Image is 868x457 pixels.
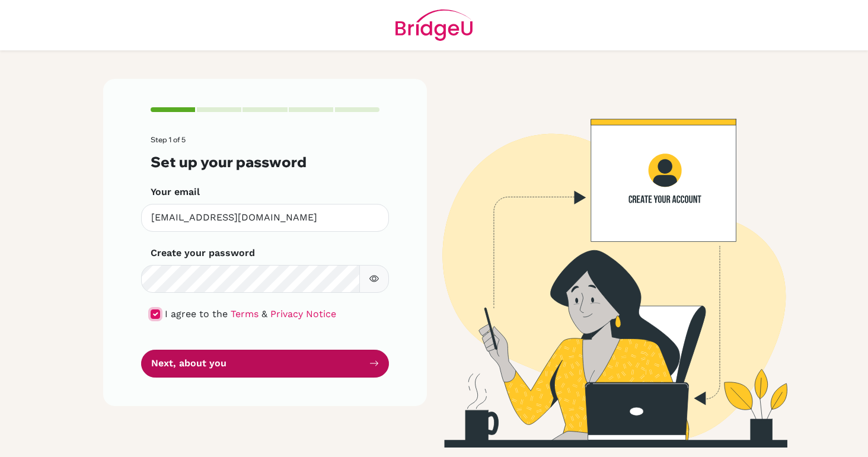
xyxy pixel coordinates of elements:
label: Your email [151,185,200,199]
span: I agree to the [165,308,228,319]
label: Create your password [151,246,255,260]
a: Privacy Notice [270,308,336,319]
a: Terms [231,308,259,319]
span: Step 1 of 5 [151,135,186,144]
input: Insert your email* [141,204,389,232]
button: Next, about you [141,350,389,378]
h3: Set up your password [151,154,379,171]
span: & [261,308,267,319]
